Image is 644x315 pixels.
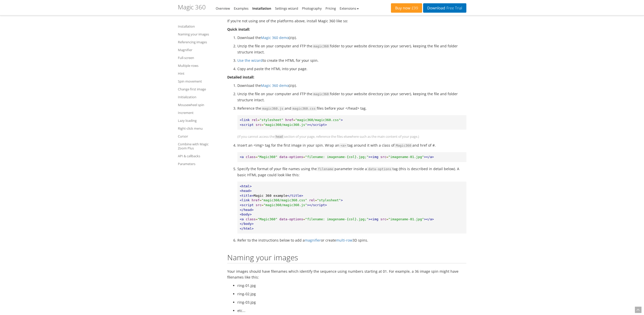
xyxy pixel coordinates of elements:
[178,55,221,61] a: Full-screen
[178,23,221,29] a: Installation
[240,222,254,226] span: </body>
[303,217,305,221] span: =
[178,78,221,84] a: Spin movement
[240,208,254,212] span: </head>
[307,123,327,127] span: ></script>
[340,6,359,11] a: Extensions
[388,155,424,159] span: "imagename-01.jpg"
[237,142,466,148] li: Insert an <img> tag for the first image in your spin. Wrap an tag around it with a class of and h...
[262,123,264,127] span: =
[178,117,221,124] a: Lazy loading
[227,27,250,32] strong: Quick install:
[380,217,386,221] span: src
[240,184,252,188] span: <html>
[305,217,368,221] span: "filename: imagename-{col}.jpg;"
[237,35,466,41] li: Download the (zip).
[262,198,307,202] span: "magic360/magic360.css"
[307,203,327,207] span: ></script>
[252,6,271,11] a: Installation
[261,106,285,111] span: magic360.js
[237,166,466,234] li: Specify the format of your file names using the parameter inside a tag (this is described in deta...
[285,118,293,122] span: href
[240,212,252,216] span: <body>
[275,6,298,11] a: Settings wizard
[256,203,261,207] span: src
[178,31,221,37] a: Naming your images
[216,6,230,11] a: Overview
[256,155,258,159] span: =
[237,237,466,243] li: Refer to the instructions below to add a or create 3D spins.
[260,118,283,122] span: "stylesheet"
[261,35,289,40] a: Magic 360 demo
[252,198,259,202] span: href
[341,118,343,122] span: >
[261,83,289,88] a: Magic 360 demo
[287,194,303,198] span: </title>
[178,86,221,92] a: Change first image
[227,75,254,80] strong: Detailed install:
[237,91,466,103] li: Unzip the file on your computer and FTP the folder to your website directory (on your server), ke...
[341,198,343,202] span: >
[178,133,221,139] a: Cursor
[237,308,466,313] li: etc...
[178,110,221,116] a: Increment
[256,217,258,221] span: =
[391,3,422,13] a: Buy now£99
[240,123,254,127] span: <script
[240,155,244,159] span: <a
[237,134,419,139] span: (If you cannot access the section of your page, reference the files elsewhere such as the main co...
[317,198,341,202] span: "stylesheet"
[237,299,466,305] li: ring-03.jpg
[423,3,466,13] a: DownloadFree Trial
[303,155,305,159] span: =
[237,66,466,72] li: Copy and paste the HTML into your page.
[178,70,221,76] a: Hint
[237,57,466,63] li: to create the HTML for your spin.
[312,44,330,49] span: magic360
[386,155,388,159] span: =
[234,6,248,11] a: Examples
[388,217,424,221] span: "imagename-01.jpg"
[302,6,322,11] a: Photography
[240,203,254,207] span: <script
[237,283,466,288] li: ring-01.jpg
[368,155,378,159] span: ><img
[254,194,287,198] span: Magic 360 example
[325,6,336,11] a: Pricing
[237,291,466,297] li: ring-02.jpg
[240,118,250,122] span: <link
[263,203,307,207] span: "magic360/magic360.js"
[237,43,466,55] li: Unzip the file on your computer and FTP the folder to your website directory (on your server), ke...
[275,135,284,139] span: head
[279,155,303,159] span: data-options
[237,83,466,88] li: Download the (zip).
[315,198,317,202] span: =
[258,118,260,122] span: =
[367,167,392,171] span: data-options
[227,253,466,263] h2: Naming your images
[237,58,263,63] a: Use the wizard
[380,155,386,159] span: src
[386,217,388,221] span: =
[178,94,221,100] a: Initialization
[410,6,418,10] span: £99
[227,268,466,280] p: Your images should have filenames which identify the sequence using numbers starting at 01. For e...
[240,198,250,202] span: <link
[295,118,341,122] span: "magic360/magic360.css"
[246,155,256,159] span: class
[305,155,368,159] span: "filename: imagename-{col}.jpg;"
[178,125,221,131] a: Right-click menu
[258,155,277,159] span: "Magic360"
[312,92,330,96] span: magic360
[246,217,256,221] span: class
[309,198,315,202] span: rel
[240,217,244,221] span: <a
[336,238,352,243] a: multi-row
[240,189,252,193] span: <head>
[178,102,221,108] a: Mousewheel spin
[256,123,261,127] span: src
[424,217,434,221] span: ></a>
[178,63,221,69] a: Multiple rows
[424,155,434,159] span: ></a>
[178,153,221,159] a: API & callbacks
